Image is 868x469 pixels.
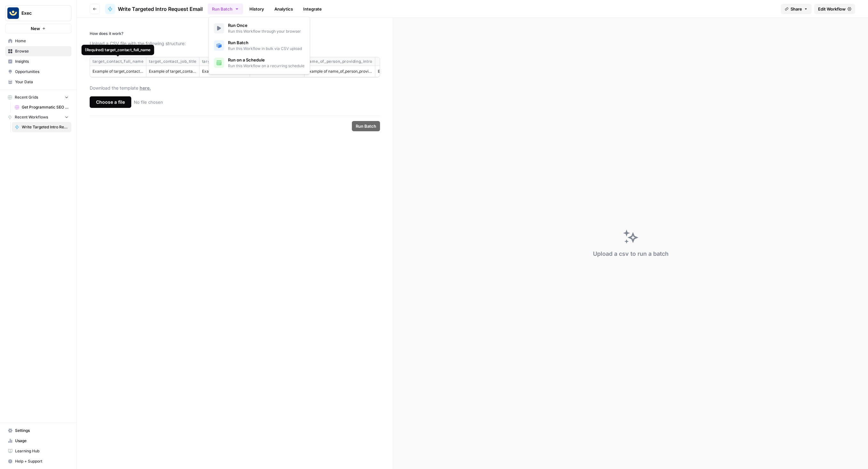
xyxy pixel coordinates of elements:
span: Recent Grids [15,94,38,100]
a: Usage [5,436,71,446]
a: Learning Hub [5,446,71,456]
button: Help + Support [5,456,71,466]
a: History [246,4,268,14]
span: Usage [15,438,69,444]
span: Your Data [15,79,69,85]
span: Learning Hub [15,448,69,454]
p: How does it work? [90,31,380,36]
a: Write Targeted Intro Request Email [12,122,71,132]
p: No file chosen [134,99,163,105]
a: Edit Workflow [814,4,855,14]
span: Recent Workflows [15,114,48,120]
a: Get Programmatic SEO Keyword Ideas [12,102,71,112]
div: Example of target_contact_full_name [93,69,143,74]
a: Run OnceRun this Workflow through your browser [211,20,307,37]
button: Run Batch [352,121,380,131]
div: (Required) target_contact_full_name [85,47,151,53]
span: Exec [21,10,60,16]
button: New [5,24,71,33]
a: Your Data [5,77,71,87]
div: target_company_name [202,59,247,64]
a: Browse [5,46,71,56]
div: name_of_person_providing_intro [307,59,372,64]
div: intro_requestor [378,59,420,64]
span: Settings [15,428,69,433]
span: Edit Workflow [818,6,846,12]
div: Download the template [90,85,380,91]
span: Run Batch [228,39,302,46]
div: target_contact_full_name [93,59,143,64]
button: Recent Workflows [5,112,71,122]
span: Browse [15,48,69,54]
span: here. [140,85,151,91]
div: Example of name_of_person_providing_intro [307,69,372,74]
span: Run Batch [356,123,376,129]
a: Home [5,36,71,46]
div: Choose a file [90,96,131,108]
a: Integrate [299,4,326,14]
div: Run Batch [208,17,310,74]
div: Example of target_company_name [202,69,247,74]
a: Insights [5,56,71,67]
span: Home [15,38,69,44]
button: Workspace: Exec [5,5,71,21]
a: Run on a ScheduleRun this Workflow on a recurring schedule [211,54,307,71]
span: Run on a Schedule [228,57,304,63]
div: Example of intro_requestor [378,69,420,74]
span: New [31,25,40,32]
a: Opportunities [5,67,71,77]
span: Share [791,6,802,12]
div: Upload a csv to run a batch [593,249,669,258]
span: Run this Workflow through your browser [228,28,301,34]
span: Help + Support [15,458,69,464]
a: Analytics [271,4,297,14]
a: Write Targeted Intro Request Email [105,4,203,14]
div: Example of target_contact_job_title [149,69,196,74]
span: Write Targeted Intro Request Email [118,5,203,13]
img: Exec Logo [7,7,19,19]
span: Run this Workflow on a recurring schedule [228,63,304,69]
p: Upload a CSV file with the following structure: [90,40,380,47]
button: Share [781,4,812,14]
span: Run this Workflow in bulk via CSV upload [228,46,302,52]
div: target_contact_job_title [149,59,196,64]
button: Recent Grids [5,93,71,102]
span: Run Once [228,22,301,28]
a: Settings [5,425,71,436]
span: Get Programmatic SEO Keyword Ideas [22,104,69,110]
button: Run Batch [208,4,243,14]
span: Opportunities [15,69,69,75]
span: Write Targeted Intro Request Email [22,124,69,130]
a: Run BatchRun this Workflow in bulk via CSV upload [211,37,307,54]
span: Insights [15,59,69,64]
